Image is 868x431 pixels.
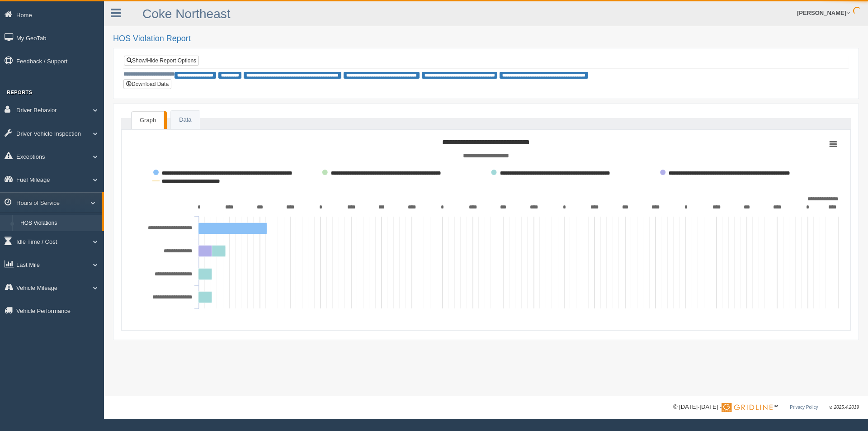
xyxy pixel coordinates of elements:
[673,403,859,412] div: © [DATE]-[DATE] - ™
[830,405,859,410] span: v. 2025.4.2019
[790,405,818,410] a: Privacy Policy
[123,79,171,89] button: Download Data
[171,111,199,129] a: Data
[142,7,231,21] a: Coke Northeast
[132,111,164,129] a: Graph
[722,403,773,412] img: Gridline
[124,56,199,66] a: Show/Hide Report Options
[16,215,102,232] a: HOS Violations
[113,34,859,43] h2: HOS Violation Report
